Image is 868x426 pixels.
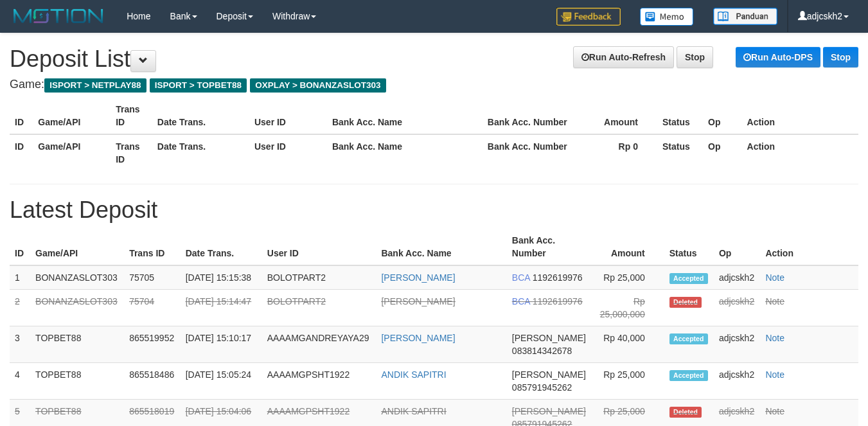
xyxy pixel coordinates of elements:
[381,406,446,416] a: ANDIK SAPITRI
[10,363,30,400] td: 4
[249,134,327,171] th: User ID
[381,369,446,380] a: ANDIK SAPITRI
[742,98,858,134] th: Action
[512,272,530,283] span: BCA
[573,46,674,68] a: Run Auto-Refresh
[181,265,262,290] td: [DATE] 15:15:38
[10,78,858,91] h4: Game:
[111,134,152,171] th: Trans ID
[152,98,249,134] th: Date Trans.
[10,46,858,72] h1: Deposit List
[669,297,702,308] span: Deleted
[10,265,30,290] td: 1
[580,134,657,171] th: Rp 0
[376,229,506,265] th: Bank Acc. Name
[594,265,664,290] td: Rp 25,000
[30,229,124,265] th: Game/API
[10,6,107,26] img: MOTION_logo.png
[124,326,181,363] td: 865519952
[657,98,703,134] th: Status
[823,47,858,67] a: Stop
[381,333,455,343] a: [PERSON_NAME]
[512,333,586,343] span: [PERSON_NAME]
[262,290,376,326] td: BOLOTPART2
[664,229,714,265] th: Status
[10,229,30,265] th: ID
[181,290,262,326] td: [DATE] 15:14:47
[262,363,376,400] td: AAAAMGPSHT1922
[30,290,124,326] td: BONANZASLOT303
[703,98,741,134] th: Op
[714,265,760,290] td: adjcskh2
[181,326,262,363] td: [DATE] 15:10:17
[742,134,858,171] th: Action
[111,98,152,134] th: Trans ID
[677,46,713,68] a: Stop
[640,8,694,26] img: Button%20Memo.svg
[33,98,111,134] th: Game/API
[594,363,664,400] td: Rp 25,000
[483,134,580,171] th: Bank Acc. Number
[512,406,586,416] span: [PERSON_NAME]
[765,369,784,380] a: Note
[594,229,664,265] th: Amount
[262,229,376,265] th: User ID
[250,78,386,93] span: OXPLAY > BONANZASLOT303
[10,290,30,326] td: 2
[124,229,181,265] th: Trans ID
[10,197,858,223] h1: Latest Deposit
[765,333,784,343] a: Note
[765,406,784,416] a: Note
[669,273,708,284] span: Accepted
[760,229,858,265] th: Action
[714,290,760,326] td: adjcskh2
[483,98,580,134] th: Bank Acc. Number
[594,290,664,326] td: Rp 25,000,000
[181,229,262,265] th: Date Trans.
[10,326,30,363] td: 3
[10,98,33,134] th: ID
[10,134,33,171] th: ID
[512,296,530,306] span: BCA
[33,134,111,171] th: Game/API
[714,229,760,265] th: Op
[381,272,455,283] a: [PERSON_NAME]
[714,326,760,363] td: adjcskh2
[381,296,455,306] a: [PERSON_NAME]
[512,382,572,393] span: 085791945262
[327,134,483,171] th: Bank Acc. Name
[512,346,572,356] span: 083814342678
[327,98,483,134] th: Bank Acc. Name
[124,363,181,400] td: 865518486
[512,369,586,380] span: [PERSON_NAME]
[669,407,702,418] span: Deleted
[713,8,777,25] img: panduan.png
[507,229,594,265] th: Bank Acc. Number
[262,326,376,363] td: AAAAMGANDREYAYA29
[736,47,820,67] a: Run Auto-DPS
[30,363,124,400] td: TOPBET88
[152,134,249,171] th: Date Trans.
[30,326,124,363] td: TOPBET88
[556,8,621,26] img: Feedback.jpg
[714,363,760,400] td: adjcskh2
[249,98,327,134] th: User ID
[580,98,657,134] th: Amount
[594,326,664,363] td: Rp 40,000
[30,265,124,290] td: BONANZASLOT303
[669,333,708,344] span: Accepted
[765,296,784,306] a: Note
[150,78,247,93] span: ISPORT > TOPBET88
[533,272,583,283] span: 1192619976
[765,272,784,283] a: Note
[181,363,262,400] td: [DATE] 15:05:24
[669,370,708,381] span: Accepted
[124,265,181,290] td: 75705
[124,290,181,326] td: 75704
[533,296,583,306] span: 1192619976
[657,134,703,171] th: Status
[262,265,376,290] td: BOLOTPART2
[44,78,146,93] span: ISPORT > NETPLAY88
[703,134,741,171] th: Op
